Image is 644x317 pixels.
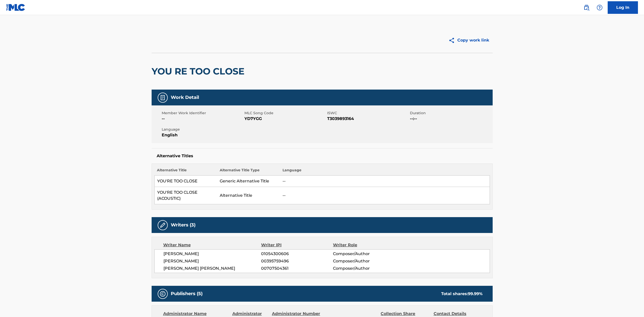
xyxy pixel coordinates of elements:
[160,291,166,297] img: Publishers
[261,251,333,257] span: 01054300606
[163,265,261,271] span: [PERSON_NAME] [PERSON_NAME]
[261,258,333,264] span: 00395759496
[608,1,638,14] a: Log In
[162,116,243,122] span: --
[160,95,166,101] img: Work Detail
[171,222,195,228] h5: Writers (3)
[244,110,326,116] span: MLC Song Code
[449,37,457,44] img: Copy work link
[157,153,488,158] h5: Alternative Titles
[154,168,217,176] th: Alternative Title
[162,110,243,116] span: Member Work Identifier
[280,176,490,187] td: --
[583,5,590,11] img: search
[6,4,25,11] img: MLC Logo
[581,3,592,13] a: Public Search
[597,5,603,11] img: help
[327,110,409,116] span: ISWC
[333,242,398,248] div: Writer Role
[595,3,605,13] div: Help
[280,187,490,204] td: --
[171,291,203,297] h5: Publishers (5)
[410,116,491,122] span: --:--
[441,291,483,297] div: Total shares:
[261,242,333,248] div: Writer IPI
[154,187,217,204] td: YOU'RE TOO CLOSE (ACOUSTIC)
[171,95,199,100] h5: Work Detail
[333,251,398,257] span: Composer/Author
[333,265,398,271] span: Composer/Author
[333,258,398,264] span: Composer/Author
[163,242,261,248] div: Writer Name
[280,168,490,176] th: Language
[619,293,644,317] iframe: Chat Widget
[327,116,409,122] span: T3039893164
[160,222,166,228] img: Writers
[162,127,243,132] span: Language
[154,176,217,187] td: YOU'RE TOO CLOSE
[445,34,493,47] button: Copy work link
[410,110,491,116] span: Duration
[163,251,261,257] span: [PERSON_NAME]
[163,258,261,264] span: [PERSON_NAME]
[162,132,243,138] span: English
[244,116,326,122] span: YD7YGG
[468,291,483,296] span: 99.99 %
[152,66,247,77] h2: YOU RE TOO CLOSE
[217,176,280,187] td: Generic Alternative Title
[217,168,280,176] th: Alternative Title Type
[217,187,280,204] td: Alternative Title
[261,265,333,271] span: 00707504361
